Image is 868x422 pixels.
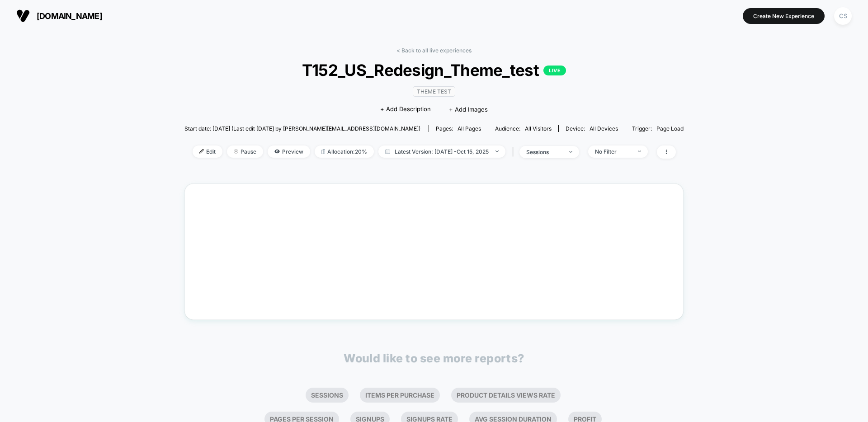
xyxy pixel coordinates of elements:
span: all devices [590,125,618,132]
span: Start date: [DATE] (Last edit [DATE] by [PERSON_NAME][EMAIL_ADDRESS][DOMAIN_NAME]) [184,125,420,132]
button: [DOMAIN_NAME] [14,9,105,23]
img: Visually logo [16,9,30,23]
span: all pages [458,125,481,132]
p: Would like to see more reports? [344,352,524,365]
button: Create New Experience [743,8,825,24]
span: | [510,145,519,159]
span: Theme Test [413,86,455,97]
img: end [234,149,238,154]
span: Device: [558,125,625,132]
img: end [495,150,499,152]
span: T152_US_Redesign_Theme_test [209,61,658,80]
span: [DOMAIN_NAME] [37,11,102,21]
li: Product Details Views Rate [451,388,561,403]
span: Edit [193,145,222,158]
div: Trigger: [632,125,684,132]
span: All Visitors [525,125,552,132]
li: Sessions [306,388,349,403]
img: calendar [385,149,390,154]
span: Preview [268,145,310,158]
span: + Add Description [380,105,431,114]
div: Pages: [436,125,481,132]
li: Items Per Purchase [360,388,440,403]
span: Latest Version: [DATE] - Oct 15, 2025 [378,145,505,158]
div: Audience: [495,125,552,132]
div: No Filter [595,148,631,155]
span: Allocation: 20% [315,145,374,158]
img: end [638,150,641,152]
img: rebalance [321,149,325,154]
button: CS [831,7,854,25]
span: + Add Images [449,106,488,113]
a: < Back to all live experiences [396,47,472,54]
img: edit [199,149,204,154]
span: Page Load [656,125,684,132]
div: sessions [526,149,562,155]
span: Pause [227,145,263,158]
p: LIVE [543,66,566,75]
div: CS [834,7,852,25]
img: end [569,151,572,153]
